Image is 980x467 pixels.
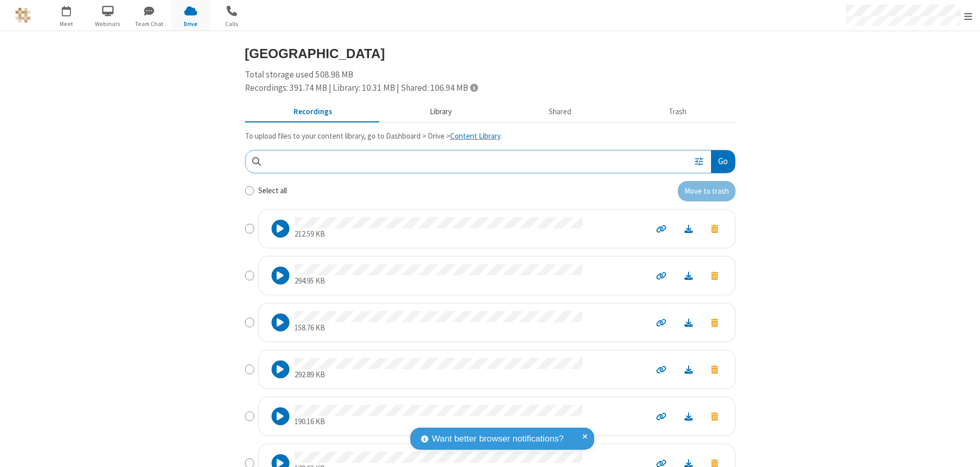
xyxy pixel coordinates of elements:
[213,19,251,29] span: Calls
[500,102,620,122] button: Shared during meetings
[675,270,702,281] a: Download file
[171,19,210,29] span: Drive
[702,316,727,329] button: Move to trash
[47,19,86,29] span: Meet
[295,369,582,381] p: 292.89 KB
[450,131,500,141] a: Content Library
[675,410,702,422] a: Download file
[295,275,582,287] p: 294.95 KB
[130,19,168,29] span: Team Chat
[711,150,734,173] button: Go
[245,131,736,142] p: To upload files to your content library, go to Dashboard > Drive > .
[245,102,381,122] button: Recorded meetings
[258,185,287,197] label: Select all
[245,82,736,95] div: Recordings: 391.74 MB | Library: 10.31 MB | Shared: 106.94 MB
[295,228,582,240] p: 212.59 KB
[245,46,736,61] h3: [GEOGRAPHIC_DATA]
[675,364,702,375] a: Download file
[432,432,563,446] span: Want better browser notifications?
[675,317,702,328] a: Download file
[381,102,500,122] button: Content library
[620,102,736,122] button: Trash
[470,83,478,92] span: Totals displayed include files that have been moved to the trash.
[675,223,702,235] a: Download file
[678,181,736,201] button: Move to trash
[702,222,727,236] button: Move to trash
[245,68,736,94] div: Total storage used 508.98 MB
[702,362,727,376] button: Move to trash
[295,416,582,428] p: 190.16 KB
[295,322,582,334] p: 158.76 KB
[702,269,727,282] button: Move to trash
[15,8,31,23] img: QA Selenium DO NOT DELETE OR CHANGE
[89,19,127,29] span: Webinars
[702,409,727,423] button: Move to trash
